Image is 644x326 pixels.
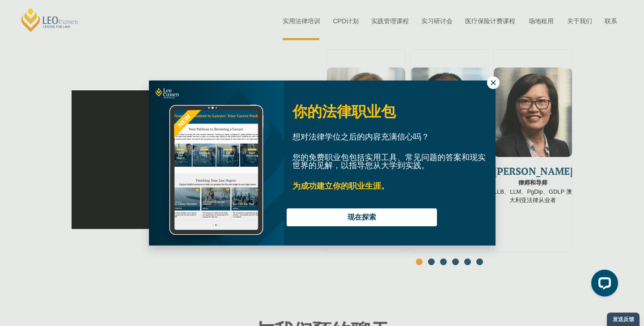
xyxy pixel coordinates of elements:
[149,80,284,246] img: 穿着黄色衬衫的女人拿着文件夹向右看，微笑着
[287,208,437,226] button: 现在探索
[292,102,396,121] span: 你的法律职业包
[292,182,389,191] strong: 为成功建立你的职业生涯。
[584,266,622,304] iframe: LiveChat聊天小部件
[487,76,500,89] button: 关闭
[292,153,486,170] span: 您的免费职业包包括实用工具、常见问题的答案和现实世界的见解，以指导您从大学到实践。
[292,132,429,141] span: 想对法律学位之后的内容充满信心吗？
